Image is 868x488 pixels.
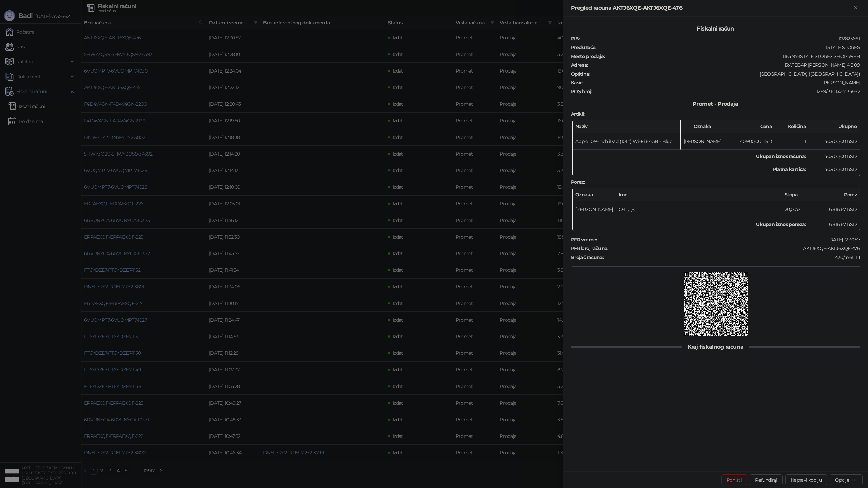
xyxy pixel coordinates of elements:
[616,188,782,201] th: Ime
[782,201,809,218] td: 20,00%
[573,120,681,133] th: Naziv
[598,237,861,243] div: [DATE] 12:30:57
[573,133,681,150] td: Apple 10.9-inch iPad (10th) Wi-Fi 64GB - Blue
[750,474,783,485] button: Refundiraj
[571,53,605,59] strong: Mesto prodaje :
[605,53,861,59] div: 1165197-ISTYLE STORES SHOP WEB
[571,179,585,185] strong: Porez :
[571,80,583,86] strong: Kasir :
[809,163,860,176] td: 40.900,00 RSD
[681,133,724,150] td: [PERSON_NAME]
[681,120,724,133] th: Oznaka
[592,88,861,95] div: 1289/3.10.14-cc35662
[604,254,861,260] div: 430/476ПП
[573,201,616,218] td: [PERSON_NAME]
[571,71,590,77] strong: Opština :
[687,101,744,107] span: Promet - Prodaja
[782,188,809,201] th: Stopa
[835,477,849,483] div: Opcije
[616,201,782,218] td: О-ПДВ
[684,272,748,336] img: QR kod
[580,36,861,42] div: 102825661
[584,80,861,86] div: [PERSON_NAME]
[571,237,597,243] strong: PFR vreme :
[571,111,585,117] strong: Artikli :
[785,474,827,485] button: Napravi kopiju
[852,4,860,12] button: Zatvori
[830,474,863,485] button: Opcije
[809,120,860,133] th: Ukupno
[571,44,596,50] strong: Preduzeće :
[721,474,747,485] button: Poništi
[589,62,861,68] div: БУЛЕВАР [PERSON_NAME] 4 3 09
[571,245,608,251] strong: PFR broj računa :
[691,25,739,32] span: Fiskalni račun
[809,188,860,201] th: Porez
[597,44,861,50] div: ISTYLE STORES
[756,221,806,227] strong: Ukupan iznos poreza:
[775,133,809,150] td: 1
[809,133,860,150] td: 40.900,00 RSD
[571,88,592,95] strong: POS broj :
[791,477,822,483] span: Napravi kopiju
[809,218,860,231] td: 6.816,67 RSD
[724,133,775,150] td: 40.900,00 RSD
[571,4,852,12] div: Pregled računa AKTJ6XQE-AKTJ6XQE-476
[809,150,860,163] td: 40.900,00 RSD
[571,62,588,68] strong: Adresa :
[682,344,749,350] span: Kraj fiskalnog računa
[571,36,579,42] strong: PIB :
[773,166,806,172] strong: Platna kartica :
[573,188,616,201] th: Oznaka
[571,254,604,260] strong: Brojač računa :
[724,120,775,133] th: Cena
[775,120,809,133] th: Količina
[756,153,806,159] strong: Ukupan iznos računa :
[591,71,861,77] div: [GEOGRAPHIC_DATA] ([GEOGRAPHIC_DATA])
[609,245,861,251] div: AKTJ6XQE-AKTJ6XQE-476
[809,201,860,218] td: 6.816,67 RSD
